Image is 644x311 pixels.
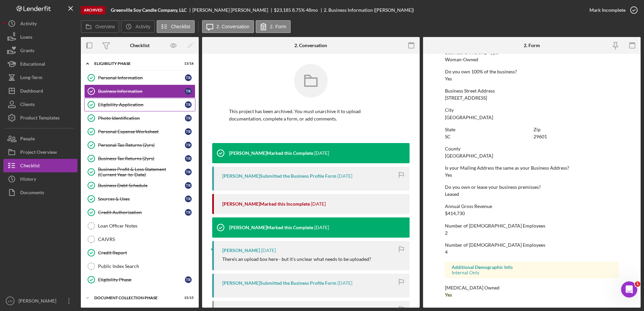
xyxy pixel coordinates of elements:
div: 2. Conversation [294,43,327,48]
time: 2024-12-02 18:38 [337,173,352,179]
div: T R [185,182,192,189]
div: People [20,132,35,147]
a: Personal Tax Returns (2yrs)TR [84,138,195,152]
button: Documents [3,186,77,199]
a: Dashboard [3,84,77,98]
div: Photo Identification [98,115,185,121]
div: SC [445,134,451,139]
div: [PERSON_NAME] [222,248,260,253]
div: Is your Mailing Address the same as your Business Address? [445,165,619,171]
div: Document Collection Phase [94,296,177,300]
div: Product Templates [20,111,60,126]
label: 2. Conversation [217,24,250,29]
div: Checklist [20,159,40,174]
div: 48 mo [306,7,318,13]
time: 2024-11-04 16:18 [261,248,276,253]
div: County [445,146,619,151]
div: CAIVRS [98,237,195,242]
button: Overview [81,20,119,33]
div: Business Tax Returns (2yrs) [98,156,185,161]
div: [STREET_ADDRESS] [445,95,487,101]
button: LN[PERSON_NAME] [3,294,77,308]
div: T R [185,196,192,202]
label: Overview [95,24,115,29]
div: [PERSON_NAME] Marked this Complete [229,225,313,230]
div: State [445,127,530,132]
div: Personal Tax Returns (2yrs) [98,142,185,148]
div: Yes [445,172,452,178]
div: [GEOGRAPHIC_DATA] [445,153,493,159]
div: [PERSON_NAME] [PERSON_NAME] [192,7,274,13]
label: 2. Form [270,24,286,29]
div: Eligibility Phase [94,62,177,66]
a: History [3,172,77,186]
label: Activity [135,24,150,29]
div: 4 [445,249,448,255]
button: Mark Incomplete [583,3,641,17]
div: Mark Incomplete [589,3,625,17]
div: T R [185,276,192,283]
div: 13 / 16 [182,62,194,66]
div: Documents [20,186,44,201]
button: Grants [3,44,77,57]
div: City [445,107,619,113]
div: 29601 [534,134,547,139]
button: 2. Conversation [202,20,254,33]
button: Clients [3,98,77,111]
div: Annual Gross Revenue [445,204,619,209]
div: T R [185,74,192,81]
div: Yes [445,292,452,298]
div: Archived [81,6,105,14]
a: Eligibility PhaseTR [84,273,195,286]
div: Checklist [130,43,150,48]
div: Project Overview [20,145,57,161]
div: 8.75 % [292,7,305,13]
div: Business Street Address [445,88,619,94]
a: Public Index Search [84,260,195,273]
div: Educational [20,57,45,72]
button: Long-Term [3,71,77,84]
div: 15 / 15 [182,296,194,300]
div: T R [185,155,192,162]
div: Business Information [98,89,185,94]
div: T R [185,115,192,122]
div: Loan Officer Notes [98,223,195,229]
div: 2. Business Information ([PERSON_NAME]) [324,7,414,13]
p: This project has been archived. You must unarchive it to upload documentation, complete a form, o... [229,108,393,123]
div: T R [185,88,192,95]
a: Photo IdentificationTR [84,111,195,125]
div: Zip [534,127,619,132]
div: Long-Term [20,71,42,86]
div: Business Debt Schedule [98,183,185,188]
div: Woman-Owned [445,57,478,62]
div: Public Index Search [98,264,195,269]
a: Eligibility ApplicationTR [84,98,195,111]
div: [PERSON_NAME] Submitted the Business Profile Form [222,173,336,179]
div: 2 [445,230,448,236]
button: Activity [3,17,77,30]
div: T R [185,142,192,148]
a: Personal InformationTR [84,71,195,84]
a: CAIVRS [84,233,195,246]
button: Project Overview [3,145,77,159]
label: Checklist [171,24,190,29]
div: $414,730 [445,211,465,216]
button: Checklist [157,20,195,33]
b: Greenville Soy Candle Company, LLC [111,7,187,13]
div: Eligibility Phase [98,277,185,282]
div: Yes [445,76,452,81]
div: Credit Report [98,250,195,255]
time: 2024-12-02 18:38 [314,150,329,156]
button: Checklist [3,159,77,172]
div: [PERSON_NAME] Marked this Complete [229,150,313,156]
div: Leased [445,192,459,197]
a: Business InformationTR [84,84,195,98]
div: [MEDICAL_DATA] Owned [445,285,619,290]
div: [PERSON_NAME] Submitted the Business Profile Form [222,280,336,286]
a: Credit AuthorizationTR [84,206,195,219]
span: 1 [635,281,640,287]
a: Credit Report [84,246,195,260]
